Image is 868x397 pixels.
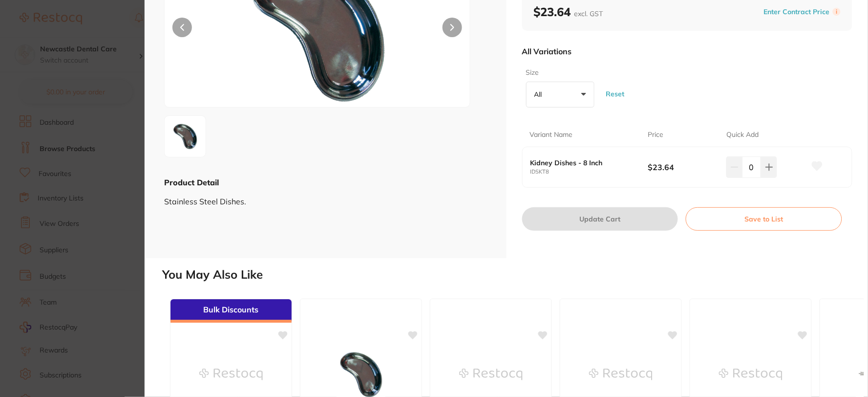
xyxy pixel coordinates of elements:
[686,207,842,231] button: Save to List
[164,188,487,206] div: Stainless Steel Dishes.
[522,46,572,56] p: All Variations
[530,159,636,167] b: Kidney Dishes - 8 Inch
[648,162,719,173] b: $23.64
[170,299,292,323] div: Bulk Discounts
[526,82,594,108] button: All
[534,4,603,19] b: $23.64
[526,68,592,78] label: Size
[574,9,603,18] span: excl. GST
[534,90,546,99] p: All
[530,130,573,140] p: Variant Name
[530,169,648,175] small: IDSKT8
[648,130,663,140] p: Price
[833,8,841,16] label: i
[162,268,864,282] h2: You May Also Like
[522,207,678,231] button: Update Cart
[761,7,833,17] button: Enter Contract Price
[603,76,628,111] button: Reset
[164,177,219,187] b: Product Detail
[168,119,203,154] img: aWR0aD0xOTIw
[726,130,759,140] p: Quick Add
